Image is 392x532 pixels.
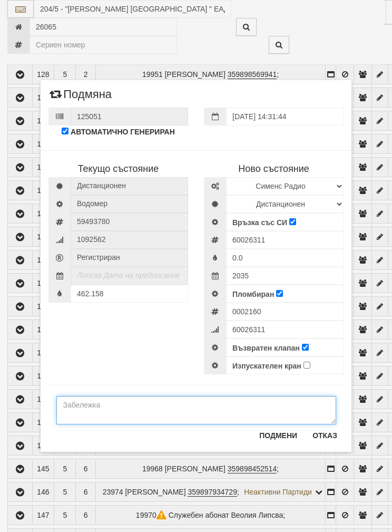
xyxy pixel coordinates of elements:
[232,289,274,299] label: Пломбиран
[232,361,301,371] label: Изпускателен кран
[77,271,180,279] i: Липсва Дата на предписание
[276,290,283,297] input: Пломбиран
[71,127,175,137] label: АВТОМАТИЧНО ГЕНЕРИРАН
[226,321,344,338] input: Радио номер
[226,108,344,125] input: Дата на подмяна
[48,164,188,175] h4: Текущо състояние
[71,213,188,231] span: Сериен номер
[71,195,188,213] span: Водомер
[71,108,188,125] input: Номер на протокол
[289,218,296,225] input: Връзка със СИ
[302,344,309,351] input: Възвратен клапан
[71,177,188,195] span: Дистанционен
[204,164,344,175] h4: Ново състояние
[232,343,300,353] label: Възвратен клапан
[71,231,188,249] span: Радио номер
[253,427,303,444] button: Подмени
[226,267,344,285] input: Метрологична годност
[226,303,344,321] input: Номер на Холендрова гайка
[71,285,188,303] input: Последно показание
[232,217,287,228] label: Връзка със СИ
[226,231,344,249] input: Сериен номер
[226,177,344,195] select: Марка и Модел
[71,249,188,267] span: Регистриран
[226,249,344,267] input: Начално показание
[303,362,310,369] input: Изпускателен кран
[48,88,112,108] span: Подмяна
[306,427,344,444] button: Отказ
